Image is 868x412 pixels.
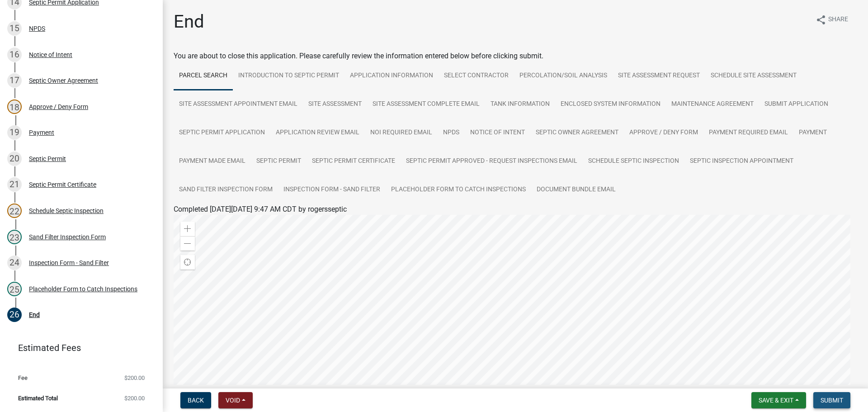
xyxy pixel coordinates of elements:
a: Maintenance Agreement [666,90,759,119]
a: Document Bundle Email [531,175,621,204]
div: Septic Permit Certificate [29,181,96,188]
div: 24 [7,256,22,270]
div: End [29,312,40,318]
a: Approve / Deny Form [624,118,703,147]
div: Schedule Septic Inspection [29,208,104,214]
div: Zoom out [180,236,195,251]
a: Parcel search [174,62,233,90]
a: Enclosed system information [555,90,666,119]
div: 25 [7,282,22,296]
h1: End [174,11,204,33]
a: Payment Made Email [174,147,251,176]
a: NOI Required Email [365,118,438,147]
i: share [816,14,826,25]
a: Site Assessment Request [613,62,705,90]
a: Introduction to Septic Permit [233,62,344,90]
button: Back [180,392,211,408]
a: Notice of Intent [465,118,530,147]
div: Inspection Form - Sand Filter [29,260,109,266]
a: Select contractor [439,62,514,90]
a: Percolation/Soil Analysis [514,62,613,90]
div: Zoom in [180,222,195,236]
a: Site Assessment Appointment Email [174,90,303,119]
a: Inspection Form - Sand Filter [278,175,386,204]
button: Save & Exit [751,392,806,408]
div: 15 [7,21,22,36]
a: Site Assessment [303,90,367,119]
div: Notice of Intent [29,52,72,58]
a: Septic Permit Application [174,118,270,147]
a: Septic Owner Agreement [530,118,624,147]
div: NPDS [29,25,45,32]
a: NPDS [438,118,465,147]
a: Septic Permit Approved - Request Inspections Email [401,147,583,176]
div: 19 [7,125,22,140]
a: Septic Permit Certificate [307,147,401,176]
a: Submit Application [759,90,834,119]
span: Estimated Total [18,395,58,401]
div: 16 [7,47,22,62]
a: Payment [793,118,832,147]
div: 26 [7,308,22,322]
div: 18 [7,99,22,114]
div: 23 [7,230,22,244]
div: Septic Owner Agreement [29,77,98,84]
span: Completed [DATE][DATE] 9:47 AM CDT by rogersseptic [174,205,347,213]
a: Application review email [270,118,365,147]
span: Void [226,397,240,404]
a: Payment Required Email [703,118,793,147]
span: $200.00 [124,375,145,381]
button: Submit [813,392,850,408]
div: 22 [7,204,22,218]
div: 20 [7,152,22,166]
a: Site Assessment Complete Email [367,90,485,119]
span: $200.00 [124,395,145,401]
a: Schedule Septic Inspection [583,147,684,176]
a: Septic Permit [251,147,307,176]
a: Placeholder Form to Catch Inspections [386,175,531,204]
a: Septic Inspection Appointment [684,147,799,176]
span: Fee [18,375,28,381]
button: Void [218,392,253,408]
a: Schedule Site Assessment [705,62,802,90]
span: Save & Exit [759,397,793,404]
a: Estimated Fees [7,339,148,357]
a: Application Information [344,62,439,90]
span: Back [188,397,204,404]
div: Find my location [180,255,195,270]
div: 17 [7,73,22,88]
div: Septic Permit [29,156,66,162]
div: 21 [7,177,22,192]
div: Approve / Deny Form [29,104,88,110]
div: Placeholder Form to Catch Inspections [29,286,137,292]
div: Sand Filter Inspection Form [29,234,106,240]
span: Submit [821,397,843,404]
a: Sand Filter Inspection Form [174,175,278,204]
button: shareShare [808,11,855,28]
div: Payment [29,129,54,136]
a: Tank Information [485,90,555,119]
span: Share [828,14,848,25]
